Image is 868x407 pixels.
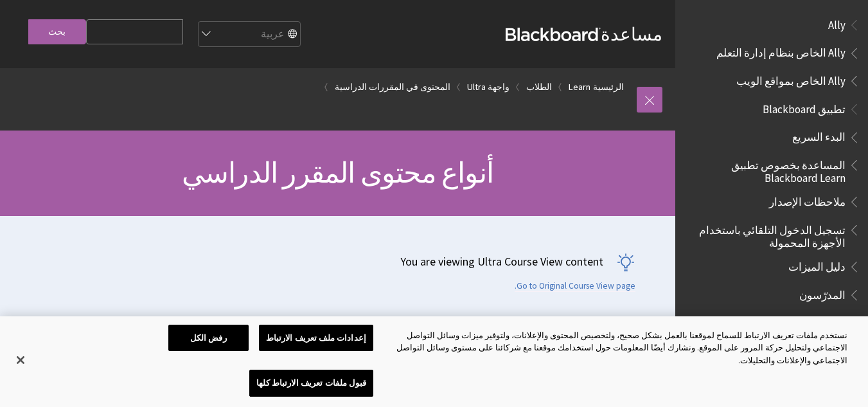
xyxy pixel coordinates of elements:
[691,219,846,249] span: تسجيل الدخول التلقائي باستخدام الأجهزة المحمولة
[515,280,635,292] a: Go to Original Course View page.
[716,42,846,60] span: Ally الخاص بنظام إدارة التعلم
[736,70,846,87] span: Ally الخاص بمواقع الويب
[792,127,846,144] span: البدء السريع
[769,191,846,208] span: ملاحظات الإصدار
[799,284,846,302] span: المدرّسون
[28,19,86,44] input: بحث
[13,253,635,269] p: You are viewing Ultra Course View content
[335,79,450,95] a: المحتوى في المقررات الدراسية
[526,79,552,95] a: الطلاب
[683,14,860,92] nav: Book outline for Anthology Ally Help
[691,154,846,185] span: المساعدة بخصوص تطبيق Blackboard Learn
[828,14,846,32] span: Ally
[168,325,249,352] button: رفض الكل
[391,329,847,367] div: نستخدم ملفات تعريف الارتباط للسماح لموقعنا بالعمل بشكل صحيح، ولتخصيص المحتوى والإعلانات، ولتوفير ...
[259,325,373,352] button: إعدادات ملف تعريف الارتباط
[506,23,662,46] a: مساعدةBlackboard
[506,28,601,41] strong: Blackboard
[593,79,624,95] a: الرئيسية
[182,155,493,190] span: أنواع محتوى المقرر الدراسي
[249,370,373,397] button: قبول ملفات تعريف الارتباط كلها
[788,256,846,273] span: دليل الميزات
[569,79,590,95] a: Learn
[6,346,35,374] button: إغلاق
[763,98,846,116] span: تطبيق Blackboard
[813,312,846,330] span: الطلاب
[197,22,300,48] select: Site Language Selector
[467,79,509,95] a: واجهة Ultra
